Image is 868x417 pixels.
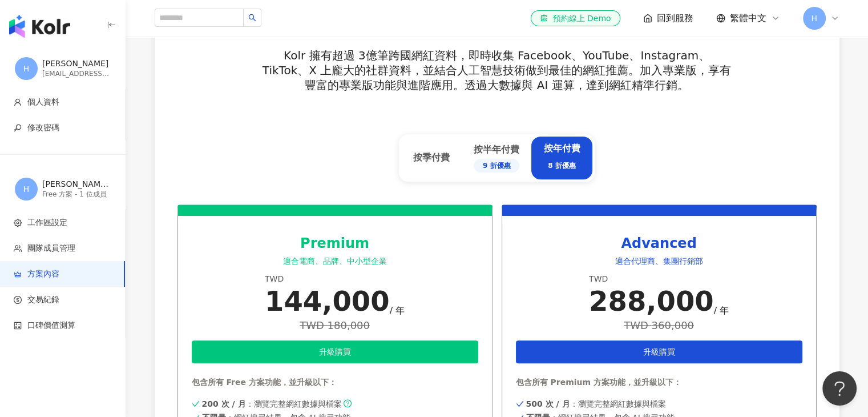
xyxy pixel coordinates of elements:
img: logo [9,15,70,38]
span: 升級購買 [643,347,675,356]
div: 預約線上 Demo [540,13,611,24]
span: H [811,12,817,25]
div: 144,000 [265,285,390,317]
div: TWD [589,274,729,285]
span: H [23,62,30,75]
button: 升級購買 [192,340,478,363]
span: check [192,399,200,408]
span: 修改密碼 [27,122,59,134]
div: 按季付費 [413,151,450,164]
div: 包含所有 Premium 方案功能，並升級以下： [516,377,802,388]
a: 回到服務 [643,12,693,25]
span: 個人資料 [27,97,59,108]
span: 方案內容 [27,268,59,280]
div: 按半年付費 [474,143,519,172]
div: TWD 180,000 [265,319,405,331]
span: dollar [14,296,22,304]
div: Advanced [516,234,802,254]
span: check [516,399,524,408]
span: user [14,98,22,106]
span: search [248,14,256,22]
span: ：瀏覽完整網紅數據與檔案 [202,399,342,408]
div: [PERSON_NAME] [42,58,111,70]
span: 團隊成員管理 [27,243,75,254]
div: 包含所有 Free 方案功能，並升級以下： [192,377,478,388]
div: TWD [265,274,405,285]
div: / 年 [714,304,729,317]
span: 口碑價值測算 [27,320,75,331]
span: 升級購買 [319,347,351,356]
span: 適合電商、品牌、中小型企業 [283,256,387,266]
span: key [14,124,22,132]
a: 預約線上 Demo [531,10,620,26]
span: 繁體中文 [730,12,766,25]
span: calculator [14,322,22,330]
span: 回到服務 [657,12,693,25]
div: 288,000 [589,285,714,317]
span: 交易紀錄 [27,294,59,306]
strong: 200 次 / 月 [202,399,246,408]
span: 工作區設定 [27,217,67,228]
div: 8 折優惠 [543,158,580,174]
span: 適合代理商、集團行銷部 [615,256,703,266]
iframe: Help Scout Beacon - Open [822,371,857,406]
p: Kolr 擁有超過 3億筆跨國網紅資料，即時收集 Facebook、YouTube、Instagram、TikTok、X 上龐大的社群資料，並結合人工智慧技術做到最佳的網紅推薦。加入專業版，享有... [261,48,732,93]
strong: 500 次 / 月 [526,399,570,408]
span: H [23,183,30,195]
div: [PERSON_NAME] 的工作區 [42,179,111,190]
div: / 年 [390,304,405,317]
div: TWD 360,000 [589,319,729,331]
button: 升級購買 [516,340,802,363]
div: Free 方案 - 1 位成員 [42,190,111,199]
div: 按年付費 [543,142,580,173]
div: 9 折優惠 [474,159,519,173]
div: Premium [192,234,478,254]
span: question-circle [344,399,352,407]
div: [EMAIL_ADDRESS][DOMAIN_NAME] [42,69,111,79]
span: ：瀏覽完整網紅數據與檔案 [526,399,666,408]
